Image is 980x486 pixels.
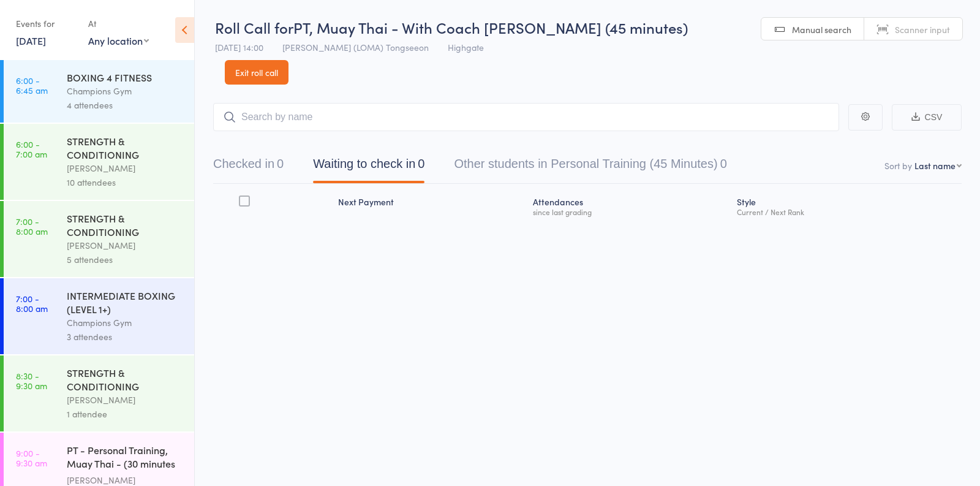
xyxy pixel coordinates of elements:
div: [PERSON_NAME] [67,238,184,252]
span: Scanner input [895,23,950,36]
span: [PERSON_NAME] (LOMA) Tongseeon [282,41,429,53]
div: STRENGTH & CONDITIONING [67,366,184,393]
time: 8:30 - 9:30 am [16,371,47,390]
div: At [88,13,149,34]
button: CSV [892,104,962,131]
div: STRENGTH & CONDITIONING [67,134,184,161]
span: Roll Call for [215,17,293,37]
div: 5 attendees [67,252,184,267]
a: 6:00 -7:00 amSTRENGTH & CONDITIONING[PERSON_NAME]10 attendees [4,124,194,200]
time: 9:00 - 9:30 am [16,448,47,468]
div: Current / Next Rank [737,208,957,216]
button: Other students in Personal Training (45 Minutes)0 [454,151,726,183]
div: Events for [16,13,76,34]
div: since last grading [533,208,727,216]
div: Champions Gym [67,84,184,98]
input: Search by name [213,103,839,131]
span: PT, Muay Thai - With Coach [PERSON_NAME] (45 minutes) [293,17,688,37]
div: Champions Gym [67,316,184,330]
div: 3 attendees [67,330,184,344]
time: 6:00 - 7:00 am [16,139,47,159]
time: 6:00 - 6:45 am [16,75,48,95]
time: 7:00 - 8:00 am [16,216,48,236]
time: 7:00 - 8:00 am [16,294,48,313]
a: [DATE] [16,34,46,47]
button: Waiting to check in0 [313,151,424,183]
div: 1 attendee [67,407,184,421]
div: [PERSON_NAME] [67,161,184,175]
label: Sort by [884,159,912,172]
div: STRENGTH & CONDITIONING [67,211,184,238]
div: Last name [914,159,956,172]
div: [PERSON_NAME] [67,393,184,407]
div: INTERMEDIATE BOXING (LEVEL 1+) [67,289,184,316]
div: Any location [88,34,149,47]
div: Next Payment [333,189,528,222]
a: 7:00 -8:00 amSTRENGTH & CONDITIONING[PERSON_NAME]5 attendees [4,201,194,277]
span: Manual search [792,23,851,36]
div: BOXING 4 FITNESS [67,70,184,84]
div: 0 [418,157,424,170]
button: Checked in0 [213,151,284,183]
div: Style [732,189,962,222]
div: 10 attendees [67,175,184,189]
span: [DATE] 14:00 [215,41,263,53]
a: 6:00 -6:45 amBOXING 4 FITNESSChampions Gym4 attendees [4,60,194,123]
div: 4 attendees [67,98,184,112]
span: Highgate [448,41,484,53]
a: 8:30 -9:30 amSTRENGTH & CONDITIONING[PERSON_NAME]1 attendee [4,355,194,431]
div: 0 [277,157,284,170]
div: Atten­dances [528,189,732,222]
div: PT - Personal Training, Muay Thai - (30 minutes wi... [67,443,184,473]
a: 7:00 -8:00 amINTERMEDIATE BOXING (LEVEL 1+)Champions Gym3 attendees [4,278,194,354]
a: Exit roll call [225,60,288,85]
div: 0 [720,157,727,170]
